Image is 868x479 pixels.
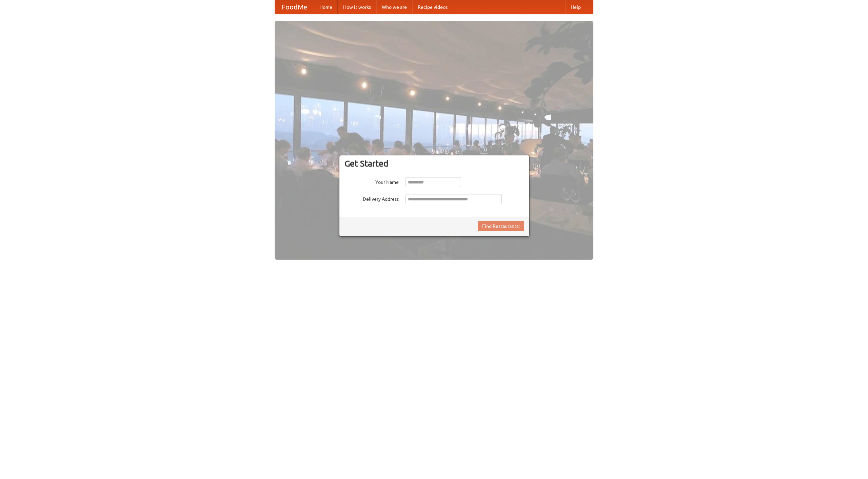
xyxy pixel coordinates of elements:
a: Help [565,0,586,14]
h3: Get Started [344,158,524,169]
a: FoodMe [275,0,314,14]
a: How it works [338,0,376,14]
label: Delivery Address [344,194,399,202]
label: Your Name [344,177,399,186]
a: Who we are [376,0,412,14]
a: Recipe videos [412,0,453,14]
a: Home [314,0,338,14]
button: Find Restaurants! [478,221,524,231]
